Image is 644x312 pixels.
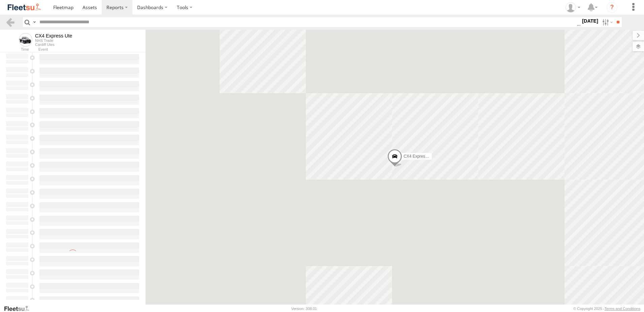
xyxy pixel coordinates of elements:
span: CX4 Express Ute [404,154,434,159]
div: Time [5,48,29,51]
a: Terms and Conditions [605,307,640,311]
div: Cardiff Utes [35,43,72,47]
i: ? [607,2,617,13]
label: Search Query [32,17,37,27]
div: Version: 308.01 [291,307,317,311]
a: Visit our Website [4,305,35,312]
div: Kelley Adamson [563,2,583,12]
div: CX4 Express Ute - View Asset History [35,33,72,38]
div: NHS Trade [35,38,72,43]
a: Back to previous Page [5,17,15,27]
img: fleetsu-logo-horizontal.svg [7,3,42,12]
div: Event [38,48,146,51]
label: [DATE] [581,17,600,25]
label: Search Filter Options [600,17,614,27]
div: © Copyright 2025 - [573,307,640,311]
